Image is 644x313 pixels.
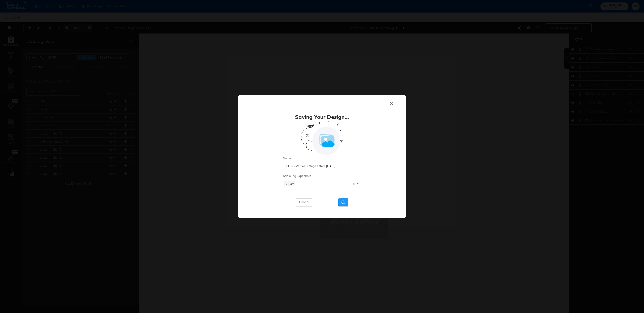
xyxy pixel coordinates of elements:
span: Clear all [352,180,355,188]
span: × [352,181,355,185]
button: Cancel [296,198,312,206]
span: × [284,181,288,186]
span: jdfr [288,181,295,186]
label: Name: [283,156,361,160]
label: Add a Tag (Optional): [283,174,361,178]
div: Saving Your Design... [295,113,349,121]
